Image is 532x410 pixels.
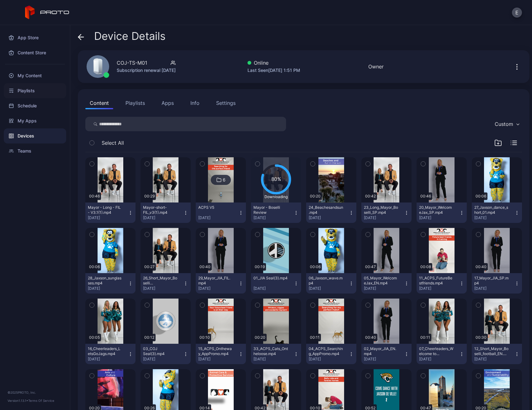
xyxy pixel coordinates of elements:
button: ACPS V5[DATE] [196,202,246,223]
button: Content [85,97,113,109]
button: 29_Mayor_JIA_FIL.mp4[DATE] [196,273,246,294]
a: My Content [4,68,66,83]
a: My Apps [4,113,66,128]
button: Mayor - Boselli Review[DATE] [251,202,301,223]
button: 15_ACPS_Ontheway_AppPromo.mp4[DATE] [196,344,246,364]
div: [DATE] [198,215,238,220]
div: [DATE] [88,357,128,362]
a: Schedule [4,98,66,113]
button: Mayor-short-FIL_v3(1).mp4[DATE] [141,202,191,223]
button: Custom [492,117,522,131]
span: Version 1.13.1 • [8,399,28,402]
button: Playlists [121,97,149,109]
button: 28_Jaxson_sunglasses.mp4[DATE] [85,273,136,294]
a: Content Store [4,45,66,60]
span: Select All [102,139,124,147]
div: Downloading [261,194,291,199]
button: 23_Long_Mayor_Boselli_SP.mp4[DATE] [361,202,412,223]
a: Devices [4,128,66,143]
div: Online [247,59,300,67]
div: 29_Mayor_JIA_FIL.mp4 [198,276,233,286]
button: 33_ACPS_Cats_Ontheloose.mp4[DATE] [251,344,301,364]
span: Device Details [94,30,166,42]
div: Mayor - Boselli Review [253,205,288,215]
button: 06_Jaxson_wave.mp4[DATE] [306,273,356,294]
button: Apps [157,97,178,109]
button: 07_Cheerleaders_Welcome to [GEOGRAPHIC_DATA]mp4[DATE] [417,344,467,364]
div: 26_Short_Mayor_Boselli Football_SP.mp4 [143,276,178,286]
div: [DATE] [88,215,128,220]
button: 05_Mayor_WelcomeJax_EN.mp4[DATE] [361,273,412,294]
text: 80% [271,176,281,182]
div: 23_Long_Mayor_Boselli_SP.mp4 [364,205,398,215]
div: 01_JIA Seal(3).mp4 [253,276,288,281]
div: Custom [495,121,513,127]
div: 15_ACPS_Ontheway_AppPromo.mp4 [198,346,233,356]
button: 11_ACPS_FutureBestfriends.mp4[DATE] [417,273,467,294]
button: 27_Jaxson_dance_short_01.mp4[DATE] [472,202,522,223]
div: 02_Mayor_JIA_EN.mp4 [364,346,398,356]
div: 17_Mayor_JIA_SP.mp4 [474,276,509,286]
div: 04_ACPS_Searching_AppPromo.mp4 [309,346,343,356]
div: 24_Beachesandsun.mp4 [309,205,343,215]
div: 03_COJ Seal(3).mp4 [143,346,178,356]
div: 12_Short_Mayor_Boselli_football_EN.mp4 [474,346,509,356]
div: ACPS V5 [198,205,233,210]
a: Terms Of Service [28,399,54,402]
div: [DATE] [88,286,128,291]
div: [DATE] [253,215,294,220]
a: Playlists [4,83,66,98]
button: 12_Short_Mayor_Boselli_football_EN.mp4[DATE] [472,344,522,364]
div: [DATE] [364,215,404,220]
div: [DATE] [309,215,349,220]
div: Subscription renewal [DATE] [117,67,176,74]
div: [DATE] [364,286,404,291]
div: 07_Cheerleaders_Welcome to Jacksonville.mp4 [419,346,454,356]
div: [DATE] [419,286,459,291]
button: 01_JIA Seal(3).mp4[DATE] [251,273,301,294]
div: 28_Jaxson_sunglasses.mp4 [88,276,122,286]
div: 11_ACPS_FutureBestfriends.mp4 [419,276,454,286]
div: [DATE] [198,286,238,291]
div: Info [190,99,199,107]
div: Mayor - Long - FIL - V3.1(1).mp4 [88,205,122,215]
div: 16_Cheerleaders_LetsGoJags.mp4 [88,346,122,356]
button: 02_Mayor_JIA_EN.mp4[DATE] [361,344,412,364]
button: Mayor - Long - FIL - V3.1(1).mp4[DATE] [85,202,136,223]
div: [DATE] [364,357,404,362]
button: E [512,8,522,18]
div: © 2025 PROTO, Inc. [8,390,62,395]
div: 27_Jaxson_dance_short_01.mp4 [474,205,509,215]
div: Mayor-short-FIL_v3(1).mp4 [143,205,178,215]
div: 33_ACPS_Cats_Ontheloose.mp4 [253,346,288,356]
div: Owner [368,63,384,70]
div: Last Seen [DATE] 1:51 PM [247,67,300,74]
a: App Store [4,30,66,45]
div: [DATE] [419,215,459,220]
div: 20_Mayor_WelcomeJax_SP.mp4 [419,205,454,215]
div: 05_Mayor_WelcomeJax_EN.mp4 [364,276,398,286]
div: [DATE] [309,286,349,291]
a: Teams [4,143,66,159]
button: 04_ACPS_Searching_AppPromo.mp4[DATE] [306,344,356,364]
div: [DATE] [474,357,514,362]
div: [DATE] [198,357,238,362]
button: 03_COJ Seal(3).mp4[DATE] [141,344,191,364]
div: [DATE] [143,357,183,362]
div: [DATE] [419,357,459,362]
div: COJ-TS-M01 [117,59,147,67]
div: [DATE] [143,286,183,291]
div: [DATE] [253,357,294,362]
button: Settings [212,97,240,109]
button: 16_Cheerleaders_LetsGoJags.mp4[DATE] [85,344,136,364]
div: 6 [223,177,226,183]
div: [DATE] [143,215,183,220]
div: [DATE] [253,286,294,291]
